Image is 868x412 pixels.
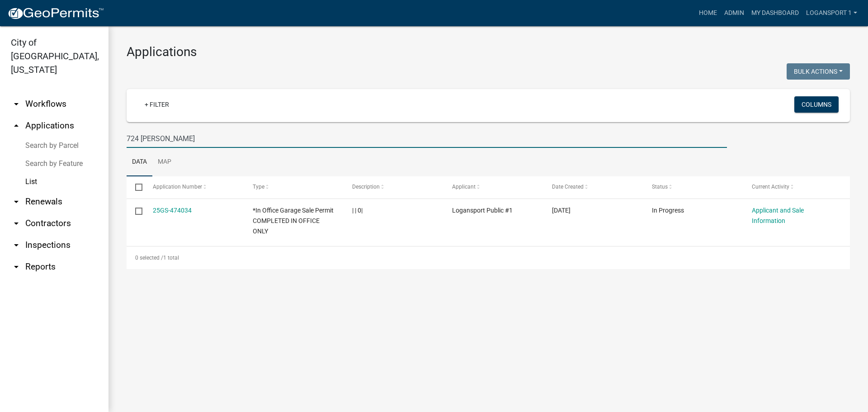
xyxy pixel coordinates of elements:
datatable-header-cell: Date Created [543,176,643,198]
div: 1 total [127,246,850,269]
datatable-header-cell: Status [643,176,743,198]
a: Home [695,5,721,22]
datatable-header-cell: Type [244,176,344,198]
i: arrow_drop_up [11,120,22,131]
datatable-header-cell: Select [127,176,144,198]
a: + Filter [137,96,176,113]
span: Current Activity [752,184,789,190]
span: Application Number [153,184,202,190]
a: Data [127,148,152,177]
datatable-header-cell: Description [344,176,443,198]
datatable-header-cell: Current Activity [743,176,843,198]
span: Status [652,184,668,190]
h3: Applications [127,44,850,60]
button: Columns [794,96,839,113]
a: Logansport 1 [802,5,861,22]
span: | | 0| [352,207,363,214]
i: arrow_drop_down [11,261,22,272]
input: Search for applications [127,129,727,148]
a: My Dashboard [748,5,802,22]
span: In Progress [652,207,684,214]
a: Applicant and Sale Information [752,207,804,224]
i: arrow_drop_down [11,196,22,207]
i: arrow_drop_down [11,218,22,229]
a: Map [152,148,177,177]
span: *In Office Garage Sale Permit COMPLETED IN OFFICE ONLY [253,207,334,235]
i: arrow_drop_down [11,99,22,109]
a: Admin [721,5,748,22]
span: 0 selected / [135,255,163,261]
datatable-header-cell: Applicant [443,176,543,198]
datatable-header-cell: Application Number [144,176,244,198]
a: 25GS-474034 [153,207,192,214]
span: 09/05/2025 [552,207,571,214]
i: arrow_drop_down [11,240,22,251]
span: Type [253,184,264,190]
span: Description [352,184,380,190]
button: Bulk Actions [787,63,850,80]
span: Applicant [452,184,476,190]
span: Logansport Public #1 [452,207,513,214]
span: Date Created [552,184,584,190]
